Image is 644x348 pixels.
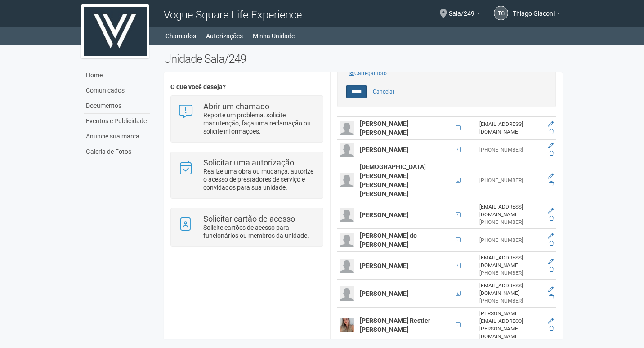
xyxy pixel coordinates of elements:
a: Excluir membro [549,266,554,272]
img: user.png [340,318,354,332]
div: [EMAIL_ADDRESS][DOMAIN_NAME] [479,254,543,269]
a: Abrir um chamado Reporte um problema, solicite manutenção, faça uma reclamação ou solicite inform... [178,103,316,135]
span: Sala/249 [449,1,474,17]
strong: Solicitar uma autorização [203,158,294,167]
div: [PHONE_NUMBER] [479,146,543,154]
a: Eventos e Publicidade [84,114,150,129]
a: Excluir membro [549,129,554,135]
strong: [DEMOGRAPHIC_DATA][PERSON_NAME] [PERSON_NAME] [PERSON_NAME] [360,163,426,197]
img: logo.jpg [81,4,149,58]
a: Thiago Giaconi [513,11,560,18]
div: [PHONE_NUMBER] [479,177,543,184]
h2: Unidade Sala/249 [164,52,563,66]
a: Editar membro [548,259,554,265]
img: user.png [340,208,354,222]
div: [PHONE_NUMBER] [479,297,543,305]
a: Excluir membro [549,150,554,156]
strong: [PERSON_NAME] Restier [PERSON_NAME] [360,317,430,333]
a: Autorizações [206,30,243,42]
a: Editar membro [548,143,554,149]
strong: Solicitar cartão de acesso [203,214,295,223]
a: Anuncie sua marca [84,129,150,144]
div: [EMAIL_ADDRESS][DOMAIN_NAME] [479,203,543,219]
img: user.png [340,173,354,187]
strong: [PERSON_NAME] [360,262,408,269]
div: [PHONE_NUMBER] [479,269,543,277]
img: user.png [340,121,354,135]
span: Thiago Giaconi [513,1,555,17]
img: user.png [340,143,354,157]
a: Solicitar uma autorização Realize uma obra ou mudança, autorize o acesso de prestadores de serviç... [178,159,316,192]
strong: [PERSON_NAME] [PERSON_NAME] [360,120,408,136]
a: Galeria de Fotos [84,144,150,159]
a: Solicitar cartão de acesso Solicite cartões de acesso para funcionários ou membros da unidade. [178,215,316,240]
p: Reporte um problema, solicite manutenção, faça uma reclamação ou solicite informações. [203,111,316,135]
div: [PHONE_NUMBER] [479,236,543,244]
strong: Abrir um chamado [203,102,269,111]
div: [PHONE_NUMBER] [479,219,543,226]
a: Editar membro [548,121,554,127]
p: Realize uma obra ou mudança, autorize o acesso de prestadores de serviço e convidados para sua un... [203,167,316,192]
a: Chamados [165,30,196,42]
a: Excluir membro [549,326,554,332]
a: Carregar foto [346,68,389,78]
a: TG [494,6,508,20]
a: Editar membro [548,318,554,324]
strong: [PERSON_NAME] [360,290,408,297]
a: Editar membro [548,208,554,214]
a: Comunicados [84,83,150,98]
a: Documentos [84,98,150,114]
a: Cancelar [368,85,399,98]
a: Editar membro [548,286,554,293]
strong: [PERSON_NAME] do [PERSON_NAME] [360,232,417,248]
strong: [PERSON_NAME] [360,211,408,219]
div: [PERSON_NAME][EMAIL_ADDRESS][PERSON_NAME][DOMAIN_NAME] [479,310,543,340]
strong: [PERSON_NAME] [360,146,408,153]
img: user.png [340,233,354,247]
span: Vogue Square Life Experience [164,9,302,21]
a: Sala/249 [449,11,480,18]
img: user.png [340,259,354,273]
a: Editar membro [548,233,554,239]
a: Excluir membro [549,215,554,222]
a: Excluir membro [549,181,554,187]
a: Home [84,68,150,83]
div: [EMAIL_ADDRESS][DOMAIN_NAME] [479,282,543,297]
a: Minha Unidade [253,30,295,42]
h4: O que você deseja? [170,84,323,90]
a: Excluir membro [549,241,554,247]
a: Editar membro [548,173,554,179]
p: Solicite cartões de acesso para funcionários ou membros da unidade. [203,223,316,240]
a: Excluir membro [549,294,554,300]
div: [EMAIL_ADDRESS][DOMAIN_NAME] [479,120,543,136]
img: user.png [340,286,354,301]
